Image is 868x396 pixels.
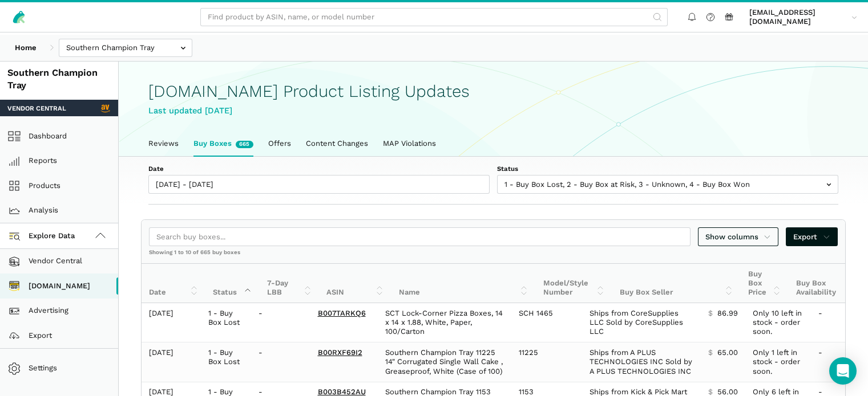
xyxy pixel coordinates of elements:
th: ASIN: activate to sort column ascending [319,264,391,303]
td: - [251,303,310,342]
span: $ [708,348,713,357]
td: Only 10 left in stock - order soon. [745,303,812,342]
td: SCH 1465 [511,303,583,342]
a: Export [786,227,838,246]
th: Buy Box Availability: activate to sort column ascending [789,264,861,303]
label: Status [497,164,838,173]
input: 1 - Buy Box Lost, 2 - Buy Box at Risk, 3 - Unknown, 4 - Buy Box Won [497,175,838,194]
span: Explore Data [11,229,75,243]
th: Buy Box Seller: activate to sort column ascending [612,264,741,303]
label: Date [148,164,490,173]
a: Show columns [698,227,779,246]
input: Southern Champion Tray [59,39,192,58]
a: Content Changes [298,132,376,156]
a: B007TARKQ6 [318,309,366,317]
td: 11225 [511,342,583,382]
a: Buy Boxes665 [186,132,261,156]
div: Open Intercom Messenger [829,357,857,385]
div: Southern Champion Tray [7,67,111,93]
td: 1 - Buy Box Lost [201,342,251,382]
a: [EMAIL_ADDRESS][DOMAIN_NAME] [746,6,861,28]
th: Date: activate to sort column ascending [142,264,205,303]
td: [DATE] [142,342,201,382]
td: [DATE] [142,303,201,342]
span: 86.99 [717,309,738,318]
span: Vendor Central [7,104,66,113]
a: B003B452AU [318,387,366,396]
th: Status: activate to sort column descending [205,264,259,303]
span: 65.00 [717,348,738,357]
td: SCT Lock-Corner Pizza Boxes, 14 x 14 x 1.88, White, Paper, 100/Carton [378,303,511,342]
th: 7-Day LBB : activate to sort column ascending [260,264,319,303]
h1: [DOMAIN_NAME] Product Listing Updates [148,82,838,101]
input: Find product by ASIN, name, or model number [200,8,668,27]
span: New buy boxes in the last week [236,141,253,148]
th: Buy Box Price: activate to sort column ascending [741,264,789,303]
th: Model/Style Number: activate to sort column ascending [536,264,612,303]
span: $ [708,309,713,318]
span: [EMAIL_ADDRESS][DOMAIN_NAME] [749,8,847,27]
td: 1 - Buy Box Lost [201,303,251,342]
td: Ships from CoreSupplies LLC Sold by CoreSupplies LLC [582,303,701,342]
td: Only 1 left in stock - order soon. [745,342,812,382]
td: - [251,342,310,382]
a: MAP Violations [376,132,443,156]
a: Offers [261,132,298,156]
td: Southern Champion Tray 11225 14" Corrugated Single Wall Cake , Greaseproof, White (Case of 100) [378,342,511,382]
a: Reviews [141,132,186,156]
input: Search buy boxes... [149,227,691,246]
th: Name: activate to sort column ascending [391,264,536,303]
a: Home [7,39,44,58]
span: Show columns [705,231,772,243]
span: Export [793,231,830,243]
td: - [811,342,866,382]
a: B00RXF69I2 [318,348,362,357]
div: Last updated [DATE] [148,104,838,117]
td: - [811,303,866,342]
div: Showing 1 to 10 of 665 buy boxes [142,248,845,263]
td: Ships from A PLUS TECHNOLOGIES INC Sold by A PLUS TECHNOLOGIES INC [582,342,701,382]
